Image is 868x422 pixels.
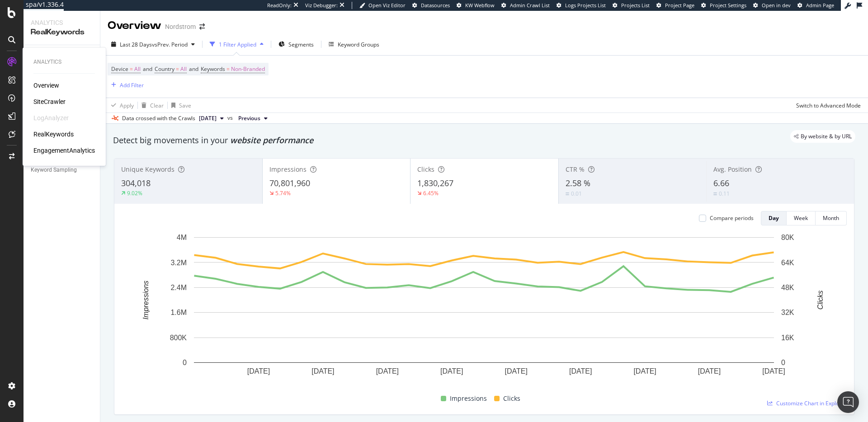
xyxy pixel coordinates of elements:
[698,367,721,375] text: [DATE]
[33,146,95,155] a: EngagementAnalytics
[325,37,383,52] button: Keyword Groups
[238,114,260,122] span: Previous
[33,130,74,139] div: RealKeywords
[269,178,310,188] span: 70,801,960
[142,281,150,319] text: Impressions
[267,2,292,9] div: ReadOnly:
[134,63,141,75] span: All
[143,65,152,73] span: and
[33,81,59,90] div: Overview
[130,65,133,73] span: =
[417,165,434,173] span: Clicks
[457,2,495,9] a: KW Webflow
[189,65,198,73] span: and
[31,18,93,27] div: Analytics
[769,214,779,222] div: Day
[120,102,134,109] div: Apply
[781,359,785,366] text: 0
[837,391,859,413] div: Open Intercom Messenger
[179,102,191,109] div: Save
[450,393,487,404] span: Impressions
[796,102,861,109] div: Switch to Advanced Mode
[108,18,161,33] div: Overview
[613,2,650,9] a: Projects List
[566,192,569,195] img: Equal
[311,367,334,375] text: [DATE]
[120,41,152,48] span: Last 28 Days
[170,284,187,291] text: 2.4M
[510,2,550,9] span: Admin Crawl List
[201,65,225,73] span: Keywords
[247,367,270,375] text: [DATE]
[33,97,66,106] a: SiteCrawler
[816,211,847,225] button: Month
[235,113,271,124] button: Previous
[816,291,824,310] text: Clicks
[199,114,217,122] span: 2025 Aug. 7th
[797,2,834,9] a: Admin Page
[793,98,861,113] button: Switch to Advanced Mode
[275,189,291,197] div: 5.74%
[275,37,317,52] button: Segments
[787,211,816,225] button: Week
[790,130,855,143] div: legacy label
[776,399,847,407] span: Customize Chart in Explorer
[753,2,791,9] a: Open in dev
[423,189,439,197] div: 6.45%
[152,41,188,48] span: vs Prev. Period
[31,165,94,175] a: Keyword Sampling
[176,65,179,73] span: =
[121,178,151,188] span: 304,018
[376,367,399,375] text: [DATE]
[440,367,463,375] text: [DATE]
[165,22,196,31] div: Nordstrom
[108,98,134,113] button: Apply
[465,2,495,9] span: KW Webflow
[120,81,144,89] div: Add Filter
[121,165,175,173] span: Unique Keywords
[33,58,95,66] div: Analytics
[503,393,520,404] span: Clicks
[199,23,205,30] div: arrow-right-arrow-left
[183,359,187,366] text: 0
[288,41,314,48] span: Segments
[781,284,794,291] text: 48K
[417,178,453,188] span: 1,830,267
[761,211,787,225] button: Day
[33,113,69,122] div: LogAnalyzer
[226,65,230,73] span: =
[781,258,794,266] text: 64K
[762,367,785,375] text: [DATE]
[231,63,265,75] span: Non-Branded
[206,37,267,52] button: 1 Filter Applied
[170,309,187,316] text: 1.6M
[168,98,191,113] button: Save
[806,2,834,9] span: Admin Page
[122,233,847,389] svg: A chart.
[150,102,164,109] div: Clear
[501,2,550,9] a: Admin Crawl List
[823,214,839,222] div: Month
[713,178,729,188] span: 6.66
[719,190,730,197] div: 0.11
[421,2,450,9] span: Datasources
[701,2,746,9] a: Project Settings
[505,367,528,375] text: [DATE]
[801,134,852,139] span: By website & by URL
[108,80,144,90] button: Add Filter
[412,2,450,9] a: Datasources
[170,258,187,266] text: 3.2M
[565,2,606,9] span: Logs Projects List
[633,367,656,375] text: [DATE]
[710,214,754,222] div: Compare periods
[569,367,592,375] text: [DATE]
[127,189,142,197] div: 9.02%
[656,2,694,9] a: Project Page
[566,178,590,188] span: 2.58 %
[762,2,791,9] span: Open in dev
[781,334,794,342] text: 16K
[108,37,198,52] button: Last 28 DaysvsPrev. Period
